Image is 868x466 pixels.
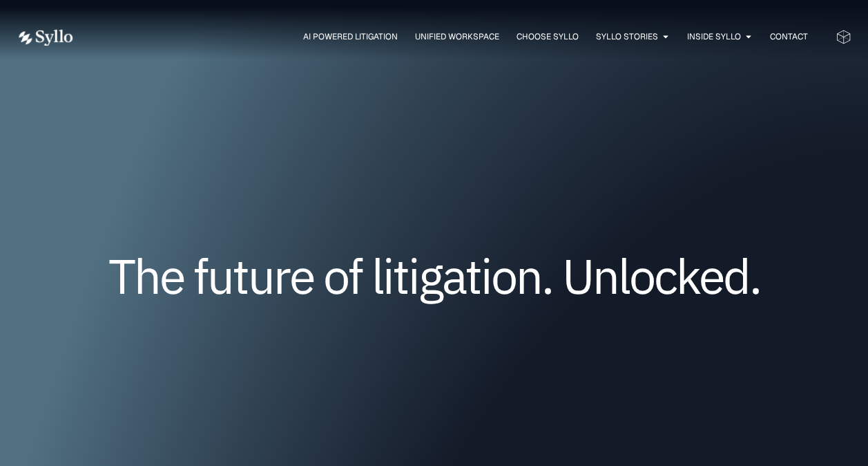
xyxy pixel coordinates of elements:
[17,29,73,46] img: white logo
[101,30,808,44] div: Menu Toggle
[596,30,658,43] a: Syllo Stories
[415,30,499,43] a: Unified Workspace
[101,30,808,44] nav: Menu
[517,30,579,43] a: Choose Syllo
[770,30,808,43] a: Contact
[303,30,398,43] a: AI Powered Litigation
[687,30,741,43] a: Inside Syllo
[99,253,769,299] h1: The future of litigation. Unlocked.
